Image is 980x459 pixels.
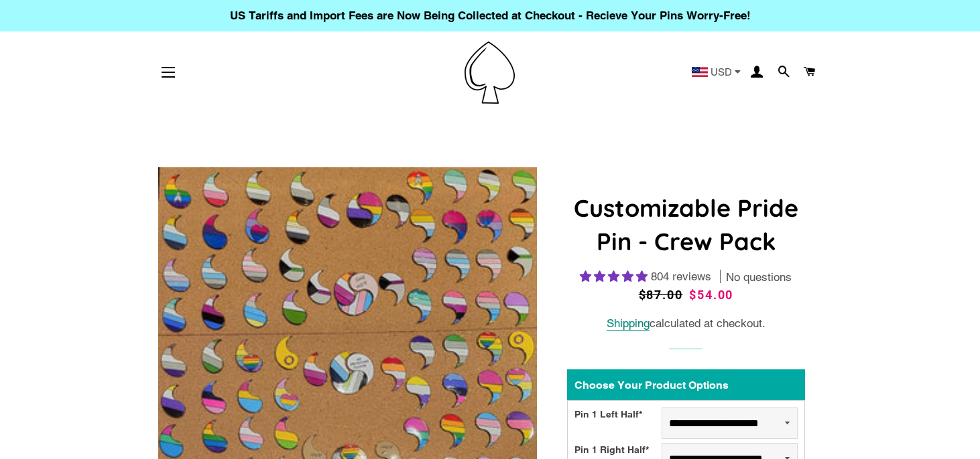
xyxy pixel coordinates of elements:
[465,41,515,104] img: Pin-Ace
[567,369,805,400] div: Choose Your Product Options
[689,288,733,302] span: $54.00
[639,286,686,304] span: $87.00
[567,191,805,259] h1: Customizable Pride Pin - Crew Pack
[662,407,798,439] select: Pin 1 Left Half
[567,314,805,333] div: calculated at checkout.
[580,270,651,283] span: 4.83 stars
[711,67,732,77] span: USD
[651,270,711,283] span: 804 reviews
[574,407,662,439] div: Pin 1 Left Half
[607,316,650,331] a: Shipping
[726,270,792,286] span: No questions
